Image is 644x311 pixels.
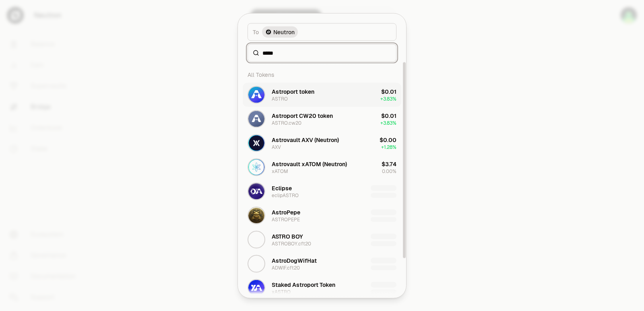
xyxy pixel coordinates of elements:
[243,276,401,300] button: xASTRO LogoStaked Astroport TokenxASTRO
[248,23,396,41] button: ToNeutron LogoNeutron
[272,95,288,102] div: ASTRO
[380,95,396,102] span: + 3.83%
[272,184,292,192] div: Eclipse
[243,107,401,131] button: ASTRO.cw20 LogoAstroport CW20 tokenASTRO.cw20$0.01+3.83%
[272,144,281,150] div: AXV
[243,179,401,203] button: eclipASTRO LogoEclipseeclipASTRO
[248,280,264,296] img: xASTRO Logo
[248,135,264,151] img: AXV Logo
[243,66,401,82] div: All Tokens
[248,159,264,175] img: xATOM Logo
[382,168,396,174] span: 0.00%
[272,256,317,264] div: AstroDogWifHat
[272,192,299,198] div: eclipASTRO
[243,251,401,276] button: ADWIF.cft20 LogoAstroDogWifHatADWIF.cft20
[243,227,401,251] button: ASTROBOY.cft20 LogoASTRO BOYASTROBOY.cft20
[243,203,401,227] button: ASTROPEPE LogoAstroPepeASTROPEPE
[248,207,264,223] img: ASTROPEPE Logo
[272,208,300,216] div: AstroPepe
[381,111,396,119] div: $0.01
[272,288,291,295] div: xASTRO
[272,87,314,95] div: Astroport token
[243,131,401,155] button: AXV LogoAstrovault AXV (Neutron)AXV$0.00+1.28%
[248,183,264,199] img: eclipASTRO Logo
[382,160,396,168] div: $3.74
[273,28,295,36] span: Neutron
[272,216,300,222] div: ASTROPEPE
[272,232,303,240] div: ASTRO BOY
[380,136,396,144] div: $0.00
[272,136,339,144] div: Astrovault AXV (Neutron)
[248,111,264,127] img: ASTRO.cw20 Logo
[381,87,396,95] div: $0.01
[272,119,301,126] div: ASTRO.cw20
[272,240,311,247] div: ASTROBOY.cft20
[380,119,396,126] span: + 3.83%
[381,144,396,150] span: + 1.28%
[265,29,272,35] img: Neutron Logo
[272,168,288,174] div: xATOM
[272,160,347,168] div: Astrovault xATOM (Neutron)
[272,280,335,288] div: Staked Astroport Token
[272,111,333,119] div: Astroport CW20 token
[248,87,264,103] img: ASTRO Logo
[243,155,401,179] button: xATOM LogoAstrovault xATOM (Neutron)xATOM$3.740.00%
[272,264,300,271] div: ADWIF.cft20
[243,82,401,107] button: ASTRO LogoAstroport tokenASTRO$0.01+3.83%
[253,28,259,36] span: To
